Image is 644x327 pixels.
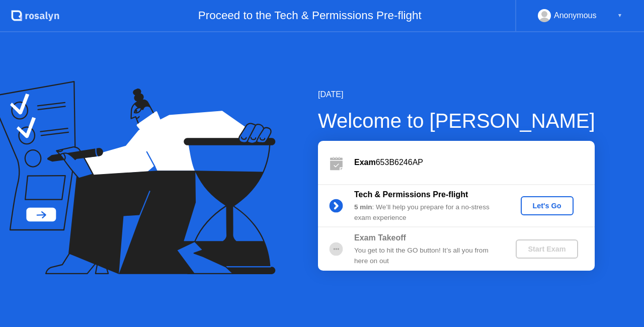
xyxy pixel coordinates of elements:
[354,190,468,199] b: Tech & Permissions Pre-flight
[521,196,574,215] button: Let's Go
[525,202,570,210] div: Let's Go
[354,202,499,223] div: : We’ll help you prepare for a no-stress exam experience
[318,89,595,101] div: [DATE]
[354,246,499,266] div: You get to hit the GO button! It’s all you from here on out
[354,203,372,211] b: 5 min
[354,156,595,169] div: 653B6246AP
[354,158,376,167] b: Exam
[516,239,578,259] button: Start Exam
[354,233,406,242] b: Exam Takeoff
[554,9,597,22] div: Anonymous
[318,106,595,136] div: Welcome to [PERSON_NAME]
[520,245,574,253] div: Start Exam
[617,9,622,22] div: ▼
